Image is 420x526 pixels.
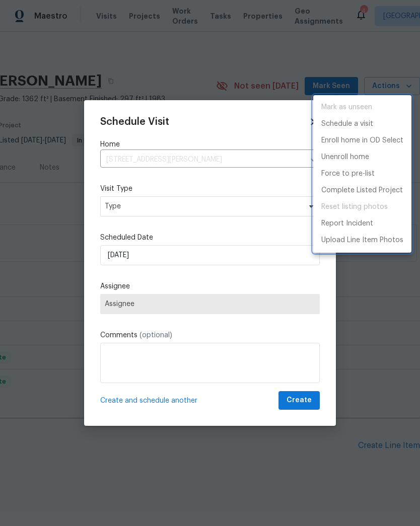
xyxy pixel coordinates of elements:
[321,235,403,246] p: Upload Line Item Photos
[321,169,375,179] p: Force to pre-list
[321,185,403,196] p: Complete Listed Project
[321,135,403,146] p: Enroll home in OD Select
[321,119,373,129] p: Schedule a visit
[321,218,373,229] p: Report Incident
[321,152,369,163] p: Unenroll home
